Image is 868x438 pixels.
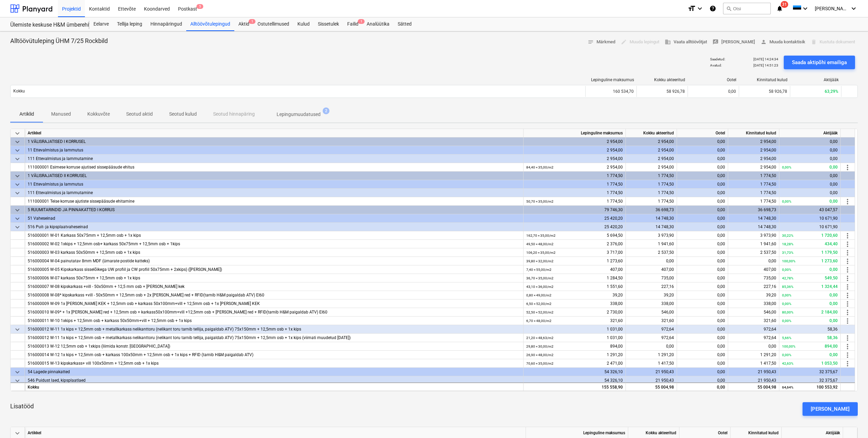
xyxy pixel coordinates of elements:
small: 106,20 × 35,00 / m2 [526,251,556,254]
div: 2 730,00 [526,308,623,317]
div: 32 375,67 [779,376,841,385]
div: 0,00 [779,137,841,146]
div: 0,00 [782,197,838,206]
div: 111000001 Esimese korruse ajutised sissepääsude ehitus [28,163,520,172]
div: 0,00 [677,146,728,155]
div: Ülemiste keskuse H&M ümberehitustööd [HMÜLEMISTE] [10,21,81,29]
span: 3 973,90 [658,233,674,238]
span: more_vert [843,266,852,274]
span: 0,00 [717,259,725,263]
p: Lepingumuudatused [277,111,321,118]
span: 0,00 [717,310,725,315]
span: 338,00 [764,301,776,306]
div: 321,60 [526,317,623,325]
div: 0,00 [677,214,728,223]
div: Kinnitatud kulud [728,129,779,137]
div: 516000012 W-11 1x kips + 12,5mm osb + metallkarkass nelikanttoru (nelikant toru tarnib tellija, p... [28,325,520,334]
p: [DATE] 14:51:23 [753,63,778,68]
div: 1 774,50 [524,189,626,197]
span: [PERSON_NAME] [712,38,755,46]
div: 1 774,50 [524,180,626,189]
span: 0,00 [717,165,725,170]
a: Sätted [394,17,416,31]
div: Kulud [293,17,314,31]
span: 546,00 [764,310,776,315]
div: 32 375,67 [779,368,841,376]
div: 0,00 [677,382,728,391]
div: Lepinguline maksumus [588,77,634,82]
span: more_vert [843,334,852,342]
div: 2 954,00 [524,155,626,163]
div: 1 284,50 [526,274,623,282]
div: 25 420,20 [524,223,626,231]
div: 36 698,73 [728,206,779,214]
button: Muuda kontaktisik [758,37,808,47]
small: 21,20 × 48,63 / m2 [526,336,554,340]
span: 1 941,60 [760,242,776,246]
div: 407,00 [526,265,623,274]
span: 0,00 [717,301,725,306]
span: 407,00 [661,267,674,272]
div: 338,00 [526,300,623,308]
div: Aktijääk [779,129,841,137]
div: 0,00 [677,325,728,334]
p: Seotud aktid [126,111,153,118]
span: more_vert [843,291,852,300]
span: 735,00 [661,276,674,280]
div: 58,36 [779,325,841,334]
div: 2 954,00 [626,137,677,146]
div: 516000002 W-02 1xkips + 12,5mm osb+ karkass 50x75mm + 12,5mm osb + 1kips [28,240,520,248]
p: Manused [51,111,71,118]
button: [PERSON_NAME] [710,37,758,47]
div: 2 954,00 [524,146,626,155]
div: Saada aktipõhi emailiga [792,58,847,67]
span: 972,64 [764,335,776,340]
small: 100,00% [782,259,795,263]
div: 2 376,00 [526,240,623,248]
small: 6,70 × 48,00 / m2 [526,319,551,323]
div: 972,64 [626,325,677,334]
div: 21 950,43 [728,368,779,376]
small: 80,00% [782,310,793,314]
span: 5 [196,4,203,9]
div: 14 748,30 [626,223,677,231]
div: 160 534,70 [585,86,636,97]
span: 63,29% [825,89,838,94]
span: 3 973,90 [760,233,776,238]
span: business [665,39,671,45]
small: 6,50 × 52,00 / m2 [526,302,551,306]
div: 21 950,43 [626,368,677,376]
div: 14 748,30 [728,214,779,223]
div: Failid [343,17,363,31]
span: Märkmed [588,38,615,46]
button: [PERSON_NAME] [803,402,858,416]
small: 0,00% [782,293,791,297]
small: 0,80 × 49,00 / m2 [526,293,551,297]
div: 2 954,00 [626,146,677,155]
span: 321,60 [764,318,776,323]
div: 0,00 [779,172,841,180]
small: 39,80 × 32,00 / m2 [526,259,554,263]
small: 5,66% [782,336,791,340]
div: 0,00 [782,163,838,172]
small: 0,00% [782,165,791,169]
span: 2 537,50 [760,250,776,255]
div: 5 RUUMITARINDID JA PINNAKATTED I KORRUS [28,206,520,214]
span: keyboard_arrow_down [13,180,21,189]
div: 0,00 [779,155,841,163]
span: more_vert [843,257,852,265]
a: Sissetulek [314,17,343,31]
a: Alltöövõtulepingud [186,17,234,31]
span: 0,00 [717,233,725,238]
div: 0,00 [779,189,841,197]
span: more_vert [843,232,852,240]
span: 58 926,78 [769,89,787,94]
span: 972,64 [661,335,674,340]
div: 2 954,00 [728,146,779,155]
a: Hinnapäringud [146,17,186,31]
span: 2 [323,107,329,114]
small: 18,28% [782,242,793,246]
div: 516000009 W-09 1x [PERSON_NAME] KEK + 12,5mm osb + karkass 50x100mm+vill + 12,5mm osb + 1x [PERSO... [28,300,520,308]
